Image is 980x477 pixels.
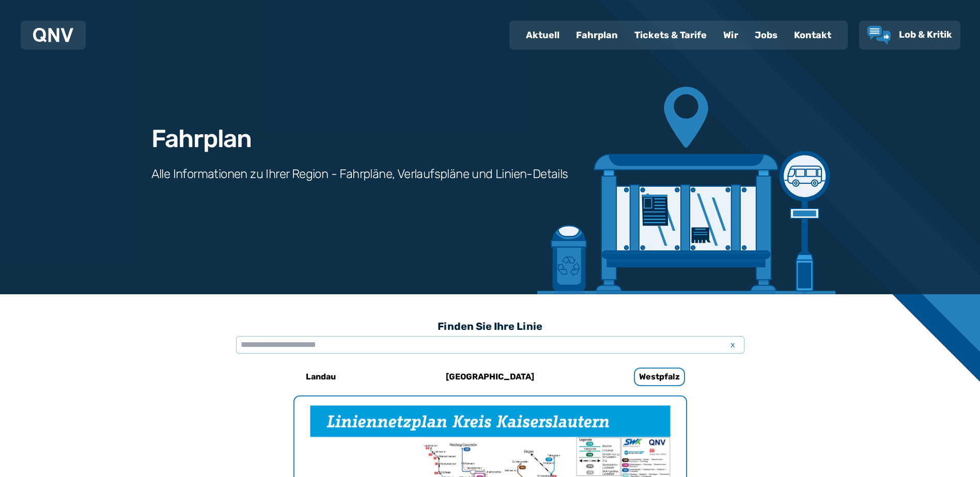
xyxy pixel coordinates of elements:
[715,22,746,49] a: Wir
[236,315,744,338] h3: Finden Sie Ihre Linie
[33,25,73,45] a: QNV Logo
[151,126,252,151] h1: Fahrplan
[518,22,568,49] a: Aktuell
[568,22,626,49] a: Fahrplan
[899,29,952,40] span: Lob & Kritik
[302,369,340,385] h6: Landau
[252,364,390,389] a: Landau
[867,26,952,44] a: Lob & Kritik
[33,28,73,42] img: QNV Logo
[626,22,715,49] a: Tickets & Tarife
[422,364,559,389] a: [GEOGRAPHIC_DATA]
[442,369,538,385] h6: [GEOGRAPHIC_DATA]
[726,339,740,351] span: x
[786,22,839,49] a: Kontakt
[634,368,685,386] h6: Westpfalz
[591,364,728,389] a: Westpfalz
[151,166,568,182] h3: Alle Informationen zu Ihrer Region - Fahrpläne, Verlaufspläne und Linien-Details
[746,22,786,49] a: Jobs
